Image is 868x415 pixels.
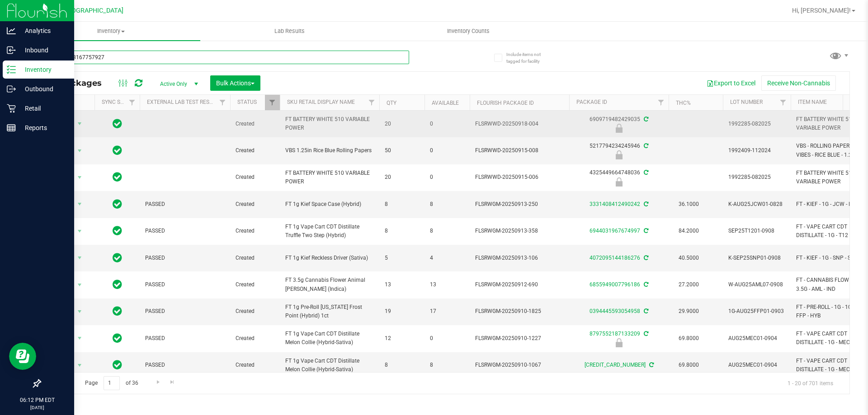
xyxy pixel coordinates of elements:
a: 6855949007796186 [590,281,640,288]
span: select [74,252,85,264]
div: Newly Received [568,150,670,159]
span: 19 [385,307,419,316]
a: Status [237,99,257,105]
span: 27.2000 [674,278,703,291]
span: 13 [385,280,419,289]
span: In Sync [113,278,122,291]
span: select [74,145,85,157]
div: Newly Received [568,124,670,133]
span: select [74,225,85,238]
inline-svg: Reports [7,123,16,132]
span: 1 - 20 of 701 items [780,376,840,390]
a: 6944031967674997 [590,228,640,234]
span: Sync from Compliance System [642,228,648,234]
a: Available [432,100,459,106]
span: 1992285-082025 [728,120,785,128]
span: 1G-AUG25FFP01-0903 [728,307,785,316]
span: K-AUG25JCW01-0828 [728,200,785,209]
p: [DATE] [4,404,70,411]
span: Sync from Compliance System [642,143,648,149]
span: 20 [385,173,419,182]
a: 8797552187133209 [590,331,640,337]
span: select [74,279,85,291]
span: Sync from Compliance System [642,169,648,176]
span: VBS - ROLLING PAPERS - VIBES - RICE BLUE - 1.25IN [796,142,864,159]
div: 5217794234245946 [568,142,670,159]
span: Sync from Compliance System [642,201,648,207]
span: FT - KIEF - 1G - SNP - SAT [796,254,864,262]
span: FLSRWWD-20250915-008 [475,146,564,155]
span: FT 1g Vape Cart CDT Distillate Truffle Two Step (Hybrid) [285,223,374,240]
div: Newly Received [568,338,670,347]
a: Inventory [22,22,200,41]
a: External Lab Test Result [147,99,218,105]
a: Lab Results [200,22,379,41]
span: select [74,359,85,372]
a: THC% [676,100,691,106]
span: All Packages [47,78,111,88]
span: FT 3.5g Cannabis Flower Animal [PERSON_NAME] (Indica) [285,276,374,293]
p: Inbound [16,45,70,56]
span: select [74,117,85,130]
span: Sync from Compliance System [648,362,654,368]
a: Inventory Counts [379,22,557,41]
a: Flourish Package ID [477,100,534,106]
span: FT 1g Vape Cart CDT Distillate Melon Collie (Hybrid-Sativa) [285,357,374,374]
a: Package ID [576,99,607,105]
span: Inventory [22,27,200,35]
span: FLSRWGM-20250910-1227 [475,334,564,343]
a: Lot Number [730,99,763,105]
span: FT - KIEF - 1G - JCW - HYB [796,200,864,209]
span: FLSRWGM-20250913-250 [475,200,564,209]
span: 13 [430,280,464,289]
inline-svg: Analytics [7,26,16,35]
a: 4072095144186276 [590,255,640,261]
span: Page of 36 [77,376,146,390]
inline-svg: Inbound [7,46,16,55]
span: Created [236,280,274,289]
a: Filter [654,95,669,110]
span: K-SEP25SNP01-0908 [728,254,785,262]
span: PASSED [145,200,225,209]
span: FLSRWGM-20250912-690 [475,280,564,289]
p: 06:12 PM EDT [4,396,70,404]
span: 12 [385,334,419,343]
span: Inventory Counts [435,27,502,35]
a: Go to the next page [151,376,165,388]
span: FT - PRE-ROLL - 1G - 1CT - FFP - HYB [796,303,864,320]
inline-svg: Retail [7,104,16,113]
span: Created [236,227,274,235]
span: AUG25MEC01-0904 [728,334,785,343]
input: Search Package ID, Item Name, SKU, Lot or Part Number... [40,51,409,64]
span: 69.8000 [674,332,703,345]
button: Export to Excel [701,75,761,91]
a: Filter [125,95,140,110]
span: In Sync [113,144,122,157]
span: AUG25MEC01-0904 [728,361,785,369]
a: 3331408412490242 [590,201,640,207]
span: 0 [430,334,464,343]
span: Created [236,173,274,182]
span: SEP25T1201-0908 [728,227,785,235]
span: 1992409-112024 [728,146,785,155]
span: Sync from Compliance System [642,308,648,314]
span: PASSED [145,307,225,316]
button: Receive Non-Cannabis [761,75,836,91]
span: Sync from Compliance System [642,281,648,288]
span: 40.5000 [674,252,703,265]
span: Bulk Actions [216,79,255,87]
span: select [74,305,85,318]
span: PASSED [145,227,225,235]
span: 50 [385,146,419,155]
span: In Sync [113,252,122,264]
span: In Sync [113,359,122,371]
span: FT 1g Vape Cart CDT Distillate Melon Collie (Hybrid-Sativa) [285,330,374,347]
div: Newly Received [568,177,670,187]
iframe: Resource center [9,343,36,370]
span: 20 [385,120,419,128]
span: FT - CANNABIS FLOWER - 3.5G - AML - IND [796,276,864,293]
span: Hi, [PERSON_NAME]! [792,7,851,14]
span: FLSRWGM-20250910-1067 [475,361,564,369]
span: FT - VAPE CART CDT DISTILLATE - 1G - MEC - HYS [796,330,864,347]
span: FLSRWWD-20250915-006 [475,173,564,182]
